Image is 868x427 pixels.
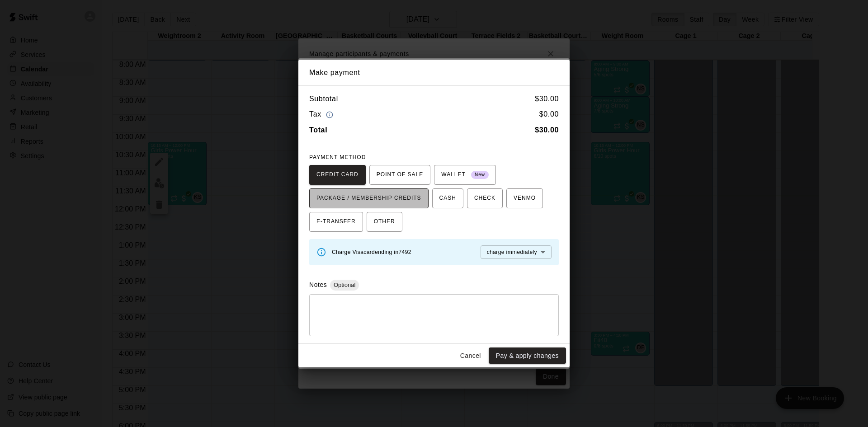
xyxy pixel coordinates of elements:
[377,168,423,182] span: POINT OF SALE
[330,282,359,288] span: Optional
[539,108,559,121] h6: $ 0.00
[487,249,537,255] span: charge immediately
[514,191,536,206] span: VENMO
[471,169,489,181] span: New
[432,188,463,208] button: CASH
[467,188,503,208] button: CHECK
[309,93,338,105] h6: Subtotal
[298,60,570,86] h2: Make payment
[374,215,395,229] span: OTHER
[309,126,327,134] b: Total
[332,249,411,255] span: Charge Visa card ending in 7492
[441,168,489,182] span: WALLET
[309,165,366,185] button: CREDIT CARD
[456,347,485,364] button: Cancel
[434,165,496,185] button: WALLET New
[535,93,559,105] h6: $ 30.00
[535,126,559,134] b: $ 30.00
[309,281,327,288] label: Notes
[316,215,356,229] span: E-TRANSFER
[309,188,429,208] button: PACKAGE / MEMBERSHIP CREDITS
[489,347,566,364] button: Pay & apply changes
[309,154,366,160] span: PAYMENT METHOD
[369,165,430,185] button: POINT OF SALE
[316,168,359,182] span: CREDIT CARD
[506,188,543,208] button: VENMO
[316,191,421,206] span: PACKAGE / MEMBERSHIP CREDITS
[439,191,456,206] span: CASH
[309,212,363,232] button: E-TRANSFER
[309,108,335,121] h6: Tax
[474,191,495,206] span: CHECK
[367,212,402,232] button: OTHER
